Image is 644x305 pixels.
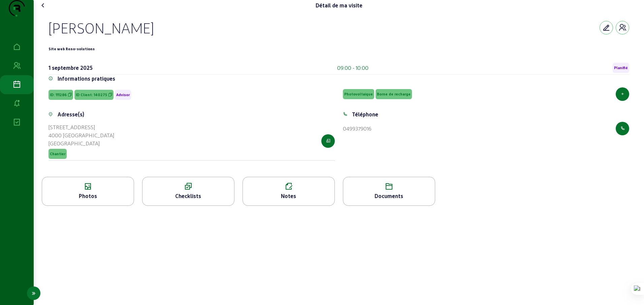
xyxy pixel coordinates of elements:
span: Chantier [50,151,65,156]
div: 4000 [GEOGRAPHIC_DATA] [49,131,114,139]
span: Photovoltaique [344,92,373,96]
div: Photos [42,192,134,200]
div: Notes [243,192,334,200]
div: 1 septembre 2025 [49,64,93,72]
div: [GEOGRAPHIC_DATA] [49,139,114,147]
div: Adresse(s) [58,110,84,118]
span: Borne de recharge [377,92,411,96]
div: Détail de ma visite [316,1,362,9]
span: ID: 111286 [50,92,67,97]
div: Documents [343,192,435,200]
div: [PERSON_NAME] [49,19,154,36]
div: Site web Reno-solutions [49,45,95,53]
div: Checklists [142,192,234,200]
div: 09:00 - 10:00 [337,64,368,72]
div: 0499379016 [343,124,372,133]
div: Informations pratiques [58,75,115,83]
span: ID Client: 140275 [76,92,107,97]
div: [STREET_ADDRESS] [49,123,114,131]
div: Téléphone [352,110,378,118]
span: Planifié [614,65,628,70]
span: Advisor [116,92,130,97]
